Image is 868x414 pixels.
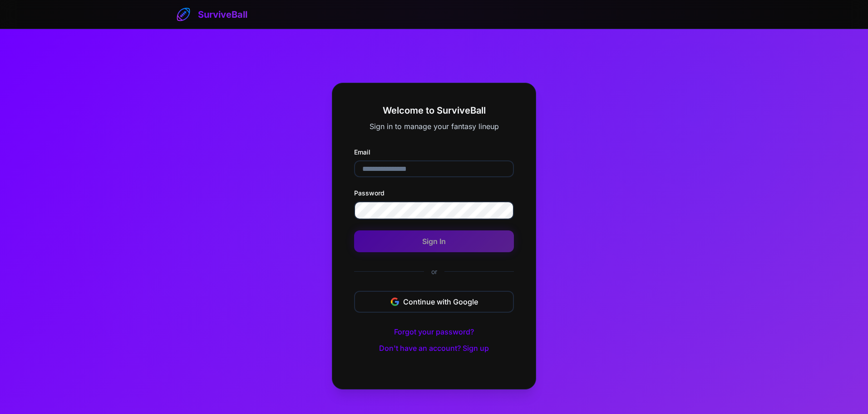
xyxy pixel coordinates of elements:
button: Don't have an account? Sign up [372,340,496,356]
label: Email [354,147,514,157]
label: Password [354,188,514,198]
img: SurviveBall [176,7,191,22]
span: or [424,267,444,276]
p: Sign in to manage your fantasy lineup [354,120,514,133]
button: Forgot your password? [387,324,481,340]
a: SurviveBall [176,7,247,22]
button: Sign In [354,230,514,252]
button: Continue with Google [354,291,514,313]
h2: Welcome to SurviveBall [354,105,514,116]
